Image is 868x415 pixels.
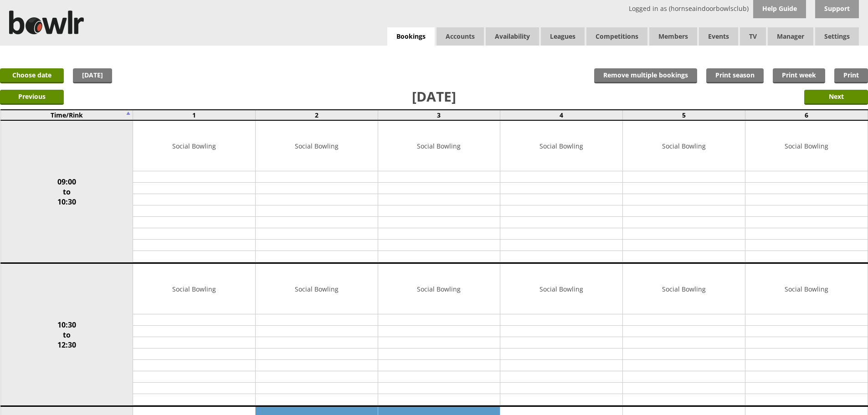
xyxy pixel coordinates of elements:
[500,121,622,171] td: Social Bowling
[586,27,647,46] a: Competitions
[699,27,738,46] a: Events
[623,264,745,314] td: Social Bowling
[745,264,868,314] td: Social Bowling
[768,27,813,46] span: Manager
[378,110,500,120] td: 3
[773,68,825,83] a: Print week
[255,110,378,120] td: 2
[834,68,868,83] a: Print
[706,68,764,83] a: Print season
[500,264,622,314] td: Social Bowling
[0,110,133,120] td: Time/Rink
[437,27,484,46] span: Accounts
[745,121,868,171] td: Social Bowling
[0,120,133,263] td: 09:00 to 10:30
[133,121,255,171] td: Social Bowling
[541,27,585,46] a: Leagues
[73,68,112,83] a: [DATE]
[387,27,435,46] a: Bookings
[804,90,868,105] input: Next
[740,27,766,46] span: TV
[649,27,697,46] span: Members
[623,121,745,171] td: Social Bowling
[623,110,745,120] td: 5
[815,27,859,46] span: Settings
[256,121,378,171] td: Social Bowling
[594,68,697,83] input: Remove multiple bookings
[0,263,133,406] td: 10:30 to 12:30
[133,264,255,314] td: Social Bowling
[133,110,256,120] td: 1
[378,121,500,171] td: Social Bowling
[745,110,868,120] td: 6
[500,110,623,120] td: 4
[256,264,378,314] td: Social Bowling
[486,27,539,46] a: Availability
[378,264,500,314] td: Social Bowling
